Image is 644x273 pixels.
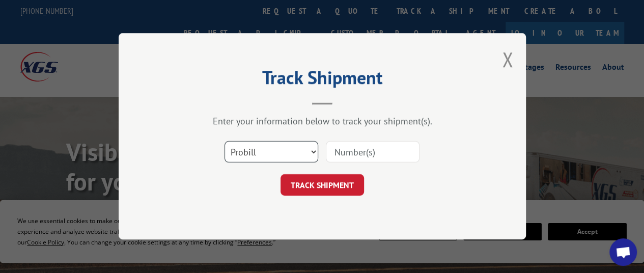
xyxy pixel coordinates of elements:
[281,175,364,196] button: TRACK SHIPMENT
[170,70,475,90] h2: Track Shipment
[170,116,475,127] div: Enter your information below to track your shipment(s).
[326,142,419,163] input: Number(s)
[609,238,637,266] div: Open chat
[502,46,513,73] button: Close modal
